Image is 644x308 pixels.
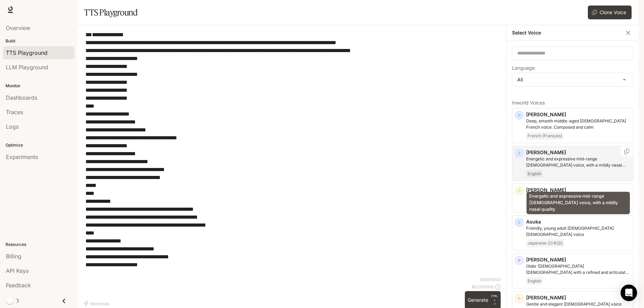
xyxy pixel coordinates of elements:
[588,6,632,19] button: Clone Voice
[479,277,501,282] p: 1000 / 1000
[623,149,630,154] button: Copy Voice ID
[526,277,543,285] span: English
[526,156,630,168] p: Energetic and expressive mid-range male voice, with a mildly nasal quality
[526,256,630,263] p: [PERSON_NAME]
[526,263,630,276] p: Older British male with a refined and articulate voice
[472,284,494,290] p: $ 0.010000
[526,149,630,156] p: [PERSON_NAME]
[526,111,630,118] p: [PERSON_NAME]
[512,73,633,86] div: All
[84,6,137,19] h1: TTS Playground
[621,285,637,301] div: Open Intercom Messenger
[526,132,563,140] span: French (Français)
[526,225,630,238] p: Friendly, young adult Japanese female voice
[526,294,630,301] p: [PERSON_NAME]
[526,118,630,130] p: Deep, smooth middle-aged male French voice. Composed and calm
[512,100,633,105] p: Inworld Voices
[526,301,630,307] p: Gentle and elegant female voice
[491,294,498,306] p: ⏎
[512,66,535,70] p: Language
[526,239,564,247] span: Japanese (日本語)
[526,170,543,178] span: English
[527,192,630,214] div: Energetic and expressive mid-range [DEMOGRAPHIC_DATA] voice, with a mildly nasal quality
[526,218,630,225] p: Asuka
[491,294,498,302] p: CTRL +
